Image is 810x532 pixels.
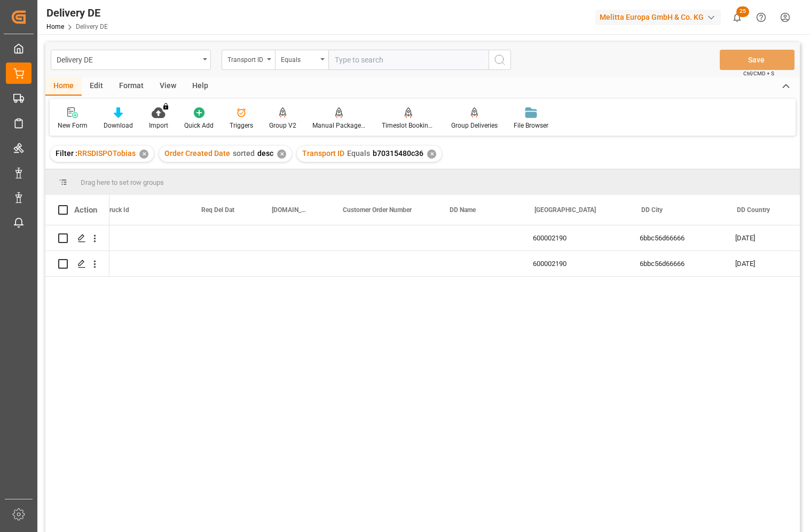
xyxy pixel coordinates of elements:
[641,206,663,214] span: DD City
[514,121,548,130] div: File Browser
[227,52,264,65] div: Transport ID
[520,225,627,251] div: 600002190
[58,121,88,130] div: New Form
[184,121,214,130] div: Quick Add
[627,225,722,251] div: 6bbc56d66666
[152,77,184,96] div: View
[222,50,275,70] button: open menu
[275,50,328,70] button: open menu
[343,206,412,214] span: Customer Order Number
[45,225,109,251] div: Press SPACE to select this row.
[269,121,296,130] div: Group V2
[164,149,230,158] span: Order Created Date
[725,5,749,29] button: show 25 new notifications
[534,206,596,214] span: [GEOGRAPHIC_DATA]
[451,121,498,130] div: Group Deliveries
[230,121,253,130] div: Triggers
[74,205,97,215] div: Action
[489,50,511,70] button: search button
[736,6,749,17] span: 25
[111,77,152,96] div: Format
[302,149,344,158] span: Transport ID
[427,150,436,159] div: ✕
[520,251,627,276] div: 600002190
[201,206,234,214] span: Req Del Dat
[749,5,773,29] button: Help Center
[139,150,148,159] div: ✕
[737,206,770,214] span: DD Country
[77,149,136,158] span: RRSDISPOTobias
[46,23,64,30] a: Home
[272,206,308,214] span: [DOMAIN_NAME] Dat
[627,251,722,276] div: 6bbc56d66666
[347,149,370,158] span: Equals
[104,121,133,130] div: Download
[56,149,77,158] span: Filter :
[281,52,317,65] div: Equals
[81,178,164,186] span: Drag here to set row groups
[51,50,211,70] button: open menu
[743,69,774,77] span: Ctrl/CMD + S
[45,251,109,277] div: Press SPACE to select this row.
[45,77,82,96] div: Home
[277,150,286,159] div: ✕
[328,50,489,70] input: Type to search
[57,52,199,66] div: Delivery DE
[184,77,216,96] div: Help
[720,50,795,70] button: Save
[106,206,129,214] span: Truck Id
[46,5,108,21] div: Delivery DE
[595,10,721,25] div: Melitta Europa GmbH & Co. KG
[82,77,111,96] div: Edit
[257,149,273,158] span: desc
[382,121,435,130] div: Timeslot Booking Report
[722,225,793,251] div: [DATE]
[595,7,725,27] button: Melitta Europa GmbH & Co. KG
[722,251,793,276] div: [DATE]
[312,121,366,130] div: Manual Package TypeDetermination
[373,149,423,158] span: b70315480c36
[233,149,255,158] span: sorted
[450,206,476,214] span: DD Name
